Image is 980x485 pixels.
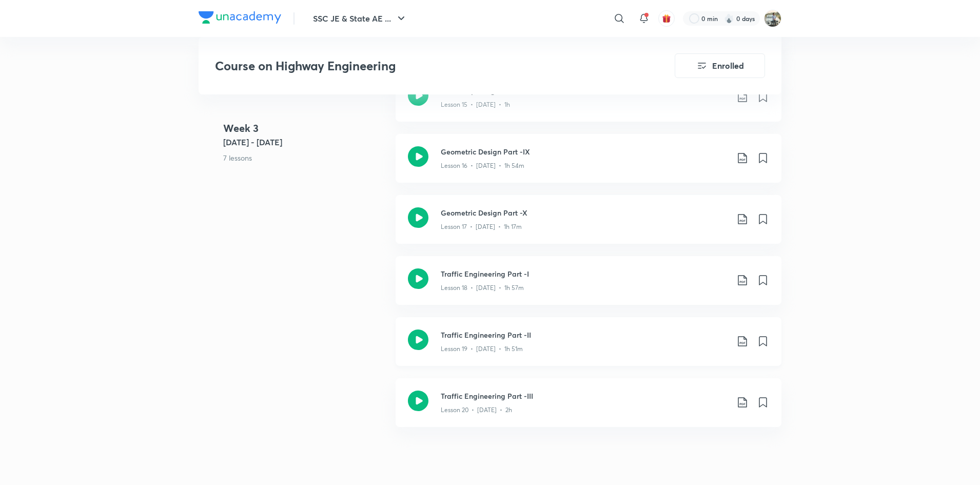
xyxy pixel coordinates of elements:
a: Geometric Design Part -IXLesson 16 • [DATE] • 1h 54m [396,134,781,195]
img: Shivam Kushwaha [764,10,781,27]
p: Lesson 16 • [DATE] • 1h 54m [441,161,524,170]
a: Traffic Engineering Part -IILesson 19 • [DATE] • 1h 51m [396,317,781,378]
p: Lesson 17 • [DATE] • 1h 17m [441,222,522,231]
h3: Geometric Design Part -IX [441,146,728,157]
h3: Traffic Engineering Part -III [441,391,728,401]
h3: Traffic Engineering Part -II [441,329,728,340]
a: Company Logo [199,11,281,26]
h3: Geometric Design Part -X [441,207,728,218]
p: 7 lessons [223,152,387,163]
p: Lesson 15 • [DATE] • 1h [441,100,510,109]
h5: [DATE] - [DATE] [223,136,387,148]
button: SSC JE & State AE ... [307,8,414,29]
img: streak [724,13,734,24]
img: avatar [662,14,671,23]
h3: Course on Highway Engineering [215,59,617,73]
h3: Traffic Engineering Part -I [441,268,728,279]
button: avatar [658,10,675,27]
a: Geometric Design Part -XLesson 17 • [DATE] • 1h 17m [396,195,781,256]
a: Traffic Engineering Part -IIILesson 20 • [DATE] • 2h [396,378,781,439]
p: Lesson 19 • [DATE] • 1h 51m [441,344,523,354]
button: Enrolled [675,53,765,78]
a: Traffic Engineering Part -ILesson 18 • [DATE] • 1h 57m [396,256,781,317]
img: Company Logo [199,11,281,24]
p: Lesson 20 • [DATE] • 2h [441,405,512,415]
p: Lesson 18 • [DATE] • 1h 57m [441,283,524,293]
a: Geometry Design - Part IILesson 15 • [DATE] • 1h [396,73,781,134]
h4: Week 3 [223,121,387,136]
